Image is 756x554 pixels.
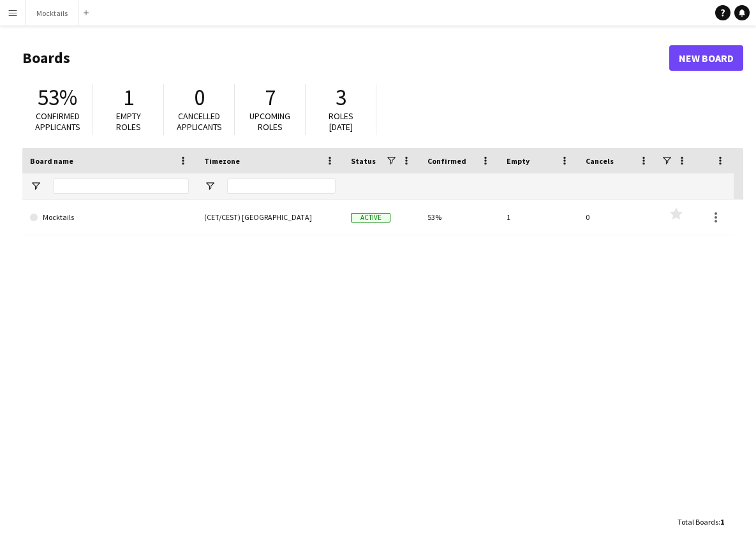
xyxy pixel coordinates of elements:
span: Empty [507,156,530,166]
button: Open Filter Menu [30,180,41,192]
span: Empty roles [116,110,141,133]
span: 53% [38,84,77,112]
button: Mocktails [26,1,78,26]
span: Upcoming roles [249,110,290,133]
a: New Board [669,45,743,71]
span: Confirmed applicants [35,110,80,133]
span: Roles [DATE] [329,110,353,133]
div: : [678,509,724,534]
button: Open Filter Menu [204,180,216,192]
div: 0 [578,200,657,235]
input: Board name Filter Input [53,179,189,194]
span: Cancelled applicants [177,110,222,133]
span: Timezone [204,156,240,166]
a: Mocktails [30,200,189,235]
h1: Boards [22,48,669,68]
span: Cancels [586,156,614,166]
span: Total Boards [678,517,718,527]
span: 7 [265,84,276,112]
span: Board name [30,156,73,166]
span: 1 [720,517,724,527]
div: 1 [499,200,578,235]
span: 0 [194,84,205,112]
input: Timezone Filter Input [227,179,336,194]
span: Status [351,156,376,166]
div: 53% [420,200,499,235]
span: Confirmed [427,156,466,166]
span: 3 [336,84,346,112]
span: 1 [123,84,134,112]
span: Active [351,213,390,222]
div: (CET/CEST) [GEOGRAPHIC_DATA] [196,200,343,235]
